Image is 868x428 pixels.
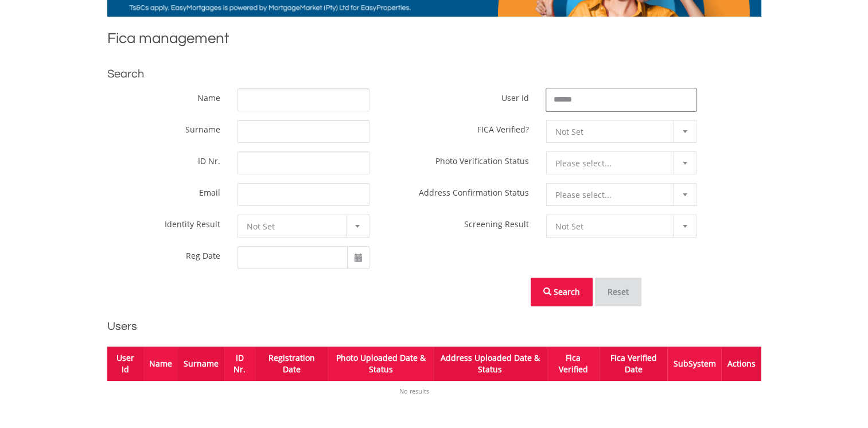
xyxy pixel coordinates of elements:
label: Email [199,183,220,198]
span: Not Set [247,215,343,238]
h2: Search [107,65,761,83]
th: Actions [721,347,761,381]
span: Please select... [555,152,671,175]
h1: Fica management [107,28,761,54]
th: ID Nr. [224,347,255,381]
th: User Id [107,347,143,381]
button: Search [531,278,593,306]
th: Name [143,347,178,381]
label: Address Confirmation Status [419,183,529,198]
th: SubSystem [667,347,721,381]
td: No results [107,381,722,402]
button: Reset [595,278,641,306]
h2: Users [107,318,761,335]
th: Fica Verified [547,347,600,381]
th: Fica Verified Date [600,347,667,381]
th: Registration Date [255,347,328,381]
label: Surname [185,120,220,135]
th: Surname [178,347,224,381]
label: Reg Date [186,246,220,261]
label: User Id [501,88,529,103]
label: ID Nr. [198,151,220,166]
span: Not Set [555,215,671,238]
label: Identity Result [165,215,220,229]
th: Photo Uploaded Date & Status [328,347,433,381]
span: Please select... [555,184,671,207]
label: FICA Verified? [477,120,529,135]
label: Photo Verification Status [435,151,529,166]
label: Name [197,88,220,103]
span: Not Set [555,120,671,143]
th: Address Uploaded Date & Status [434,347,547,381]
label: Screening Result [464,215,529,229]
